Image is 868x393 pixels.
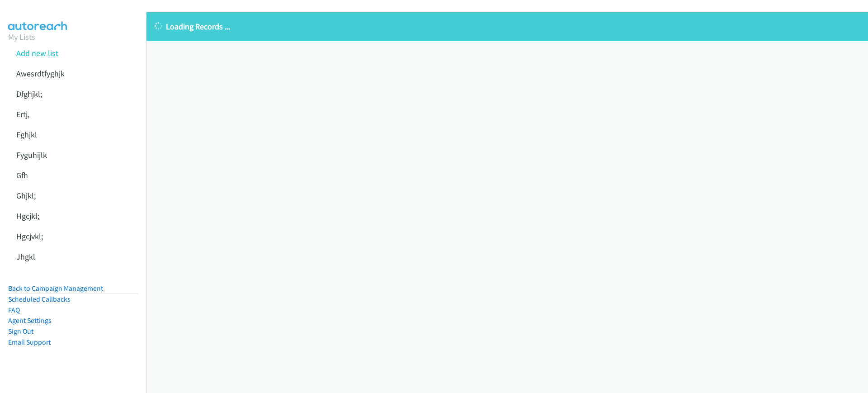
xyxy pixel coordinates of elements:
[8,306,20,314] a: FAQ
[16,129,37,140] a: Fghjkl
[16,150,47,160] a: Fyguhijlk
[16,48,58,58] a: Add new list
[16,170,28,180] a: Gfh
[16,211,39,221] a: Hgcjkl;
[16,68,65,79] a: Awesrdtfyghjk
[8,32,35,42] a: My Lists
[16,109,29,119] a: Ertj,
[8,284,103,293] a: Back to Campaign Management
[155,20,860,33] p: Loading Records ...
[16,190,36,201] a: Ghjkl;
[8,316,52,325] a: Agent Settings
[8,338,51,346] a: Email Support
[16,231,43,241] a: Hgcjvkl;
[8,295,71,303] a: Scheduled Callbacks
[16,89,42,99] a: Dfghjkl;
[8,327,33,336] a: Sign Out
[16,251,35,262] a: Jhgkl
